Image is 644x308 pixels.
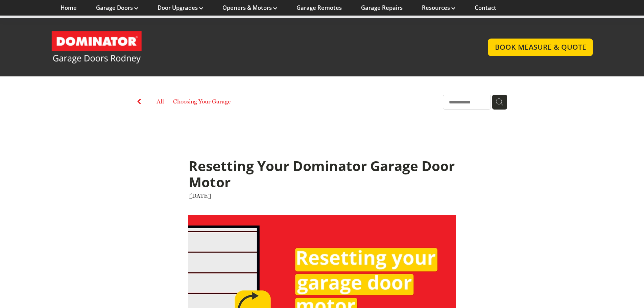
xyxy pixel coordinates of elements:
a: Garage Repairs [361,4,403,11]
a: Garage Remotes [296,4,342,11]
a: Contact [475,4,496,11]
a: Resources [422,4,455,11]
a: Garage Doors [96,4,138,11]
div: [DATE] [189,191,455,200]
a: Openers & Motors [222,4,277,11]
h1: Resetting Your Dominator Garage Door Motor [189,158,455,191]
a: Door Upgrades [158,4,203,11]
a: All [157,98,164,105]
a: Home [61,4,77,11]
a: BOOK MEASURE & QUOTE [488,39,593,56]
a: Choosing Your Garage [173,97,231,108]
a: Garage Door and Secure Access Solutions homepage [51,30,475,64]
